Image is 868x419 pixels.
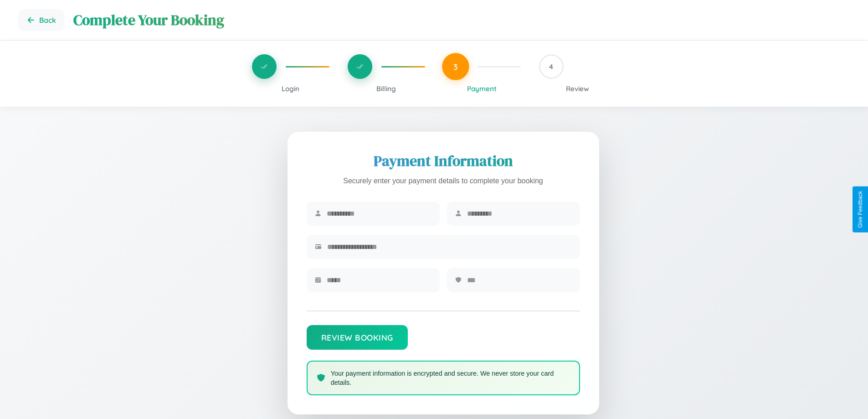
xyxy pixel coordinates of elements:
p: Securely enter your payment details to complete your booking [307,175,580,188]
button: Review Booking [307,325,408,350]
p: Your payment information is encrypted and secure. We never store your card details. [331,369,570,387]
span: 3 [453,62,458,72]
h2: Payment Information [307,151,580,171]
h1: Complete Your Booking [73,10,850,30]
span: Billing [376,84,396,93]
span: 4 [549,62,553,71]
button: Go back [18,9,64,31]
span: Login [282,84,299,93]
span: Review [566,84,589,93]
div: Give Feedback [857,191,863,228]
span: Payment [467,84,497,93]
